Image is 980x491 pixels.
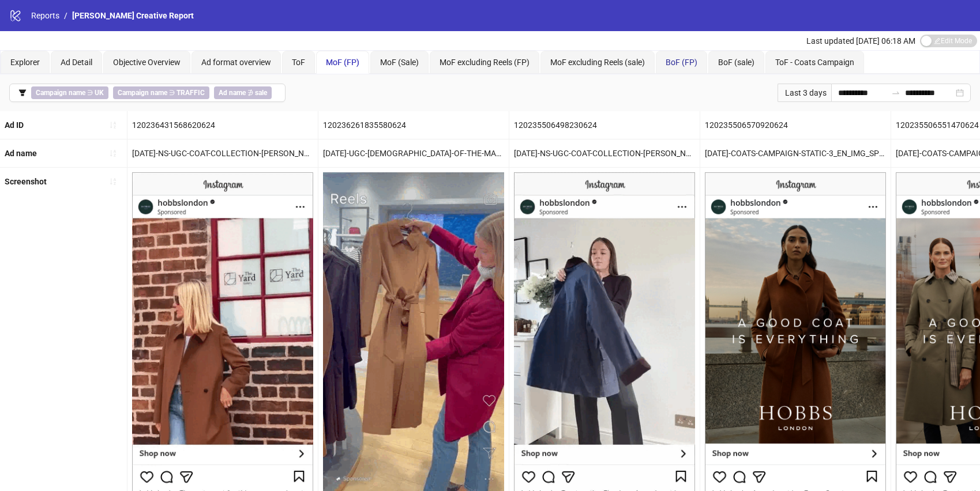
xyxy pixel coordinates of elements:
b: TRAFFIC [177,89,205,97]
b: Ad ID [5,120,24,130]
div: 120236261835580624 [318,111,509,139]
span: to [891,88,900,97]
b: Screenshot [5,177,47,186]
span: swap-right [891,88,900,97]
button: Campaign name ∋ UKCampaign name ∋ TRAFFICAd name ∌ sale [9,84,286,102]
div: 120235506498230624 [509,111,700,139]
span: Last updated [DATE] 06:18 AM [806,36,915,46]
span: sort-ascending [109,177,117,186]
span: ToF - Coats Campaign [775,58,854,67]
div: Last 3 days [778,84,831,102]
div: [DATE]-UGC-[DEMOGRAPHIC_DATA]-OF-THE-MANOR_EN_VID_EP_26092025_F_CC_SC13_USP7_BAU [318,139,509,167]
span: MoF excluding Reels (FP) [440,58,530,67]
span: ToF [292,58,305,67]
div: [DATE]-COATS-CAMPAIGN-STATIC-3_EN_IMG_SP_19092025_F_CC_SC24_USP11_COATS-CAMPAIGN [700,139,891,167]
span: Ad Detail [61,58,92,67]
div: [DATE]-NS-UGC-COAT-COLLECTION-[PERSON_NAME]-THE-COAT_EN_VID_SP_19092025_F_NSE_SC13_USP9_COATS-CAM... [509,139,700,167]
span: ∋ [113,86,209,99]
b: UK [95,89,104,97]
span: ∌ [214,86,272,99]
b: Ad name [5,149,37,158]
li: / [64,9,67,22]
div: 120236431568620624 [127,111,318,139]
b: Campaign name [36,89,85,97]
span: MoF excluding Reels (sale) [550,58,645,67]
span: BoF (sale) [718,58,754,67]
span: Objective Overview [113,58,181,67]
span: ∋ [31,86,108,99]
b: Campaign name [118,89,167,97]
span: MoF (Sale) [380,58,419,67]
span: BoF (FP) [666,58,697,67]
span: [PERSON_NAME] Creative Report [72,11,194,20]
span: Explorer [10,58,40,67]
span: Ad format overview [201,58,271,67]
b: sale [255,89,267,97]
span: filter [18,89,27,97]
b: Ad name [219,89,246,97]
span: sort-ascending [109,121,117,129]
div: 120235506570920624 [700,111,891,139]
div: [DATE]-NS-UGC-COAT-COLLECTION-[PERSON_NAME]-PAPARAZZI_EN_VID_SP_03102025_F_NSE_SC13_USP7_COATS-CA... [127,139,318,167]
span: sort-ascending [109,149,117,157]
a: Reports [29,9,62,22]
span: MoF (FP) [326,58,359,67]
